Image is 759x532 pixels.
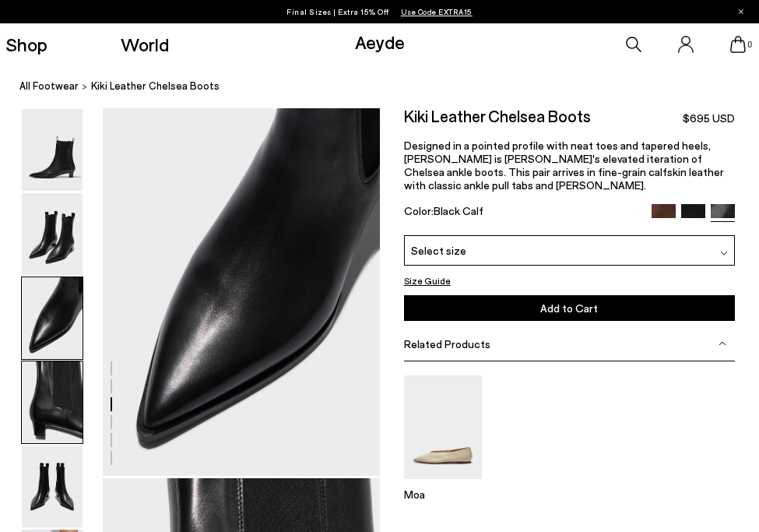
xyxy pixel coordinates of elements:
span: 0 [746,41,754,49]
img: svg%3E [720,249,728,257]
a: All Footwear [19,78,79,94]
span: Navigate to /collections/ss25-final-sizes [401,7,473,16]
span: Select size [411,241,466,258]
img: Kiki Leather Chelsea Boots - Image 5 [22,446,83,527]
button: Size Guide [404,273,451,288]
nav: breadcrumb [19,65,759,108]
img: Kiki Leather Chelsea Boots - Image 1 [22,109,83,191]
p: Moa [404,488,482,501]
a: World [121,35,169,54]
img: Kiki Leather Chelsea Boots - Image 3 [22,277,83,359]
img: svg%3E [719,340,726,347]
div: Color: [404,204,641,222]
span: Black Calf [434,204,483,217]
span: Add to Cart [540,301,598,315]
h2: Kiki Leather Chelsea Boots [404,108,591,124]
a: 0 [730,36,746,53]
a: Shop [5,35,47,54]
span: Kiki Leather Chelsea Boots [91,78,220,94]
img: Kiki Leather Chelsea Boots - Image 2 [22,193,83,275]
span: Related Products [404,336,490,350]
button: Add to Cart [404,295,735,321]
a: Moa Pointed-Toe Flats Moa [404,468,482,501]
img: Kiki Leather Chelsea Boots - Image 4 [22,361,83,443]
span: Designed in a pointed profile with neat toes and tapered heels, [PERSON_NAME] is [PERSON_NAME]'s ... [404,139,724,192]
a: Aeyde [355,30,405,53]
span: $695 USD [683,111,735,126]
img: Moa Pointed-Toe Flats [404,375,482,478]
p: Final Sizes | Extra 15% Off [286,4,473,19]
